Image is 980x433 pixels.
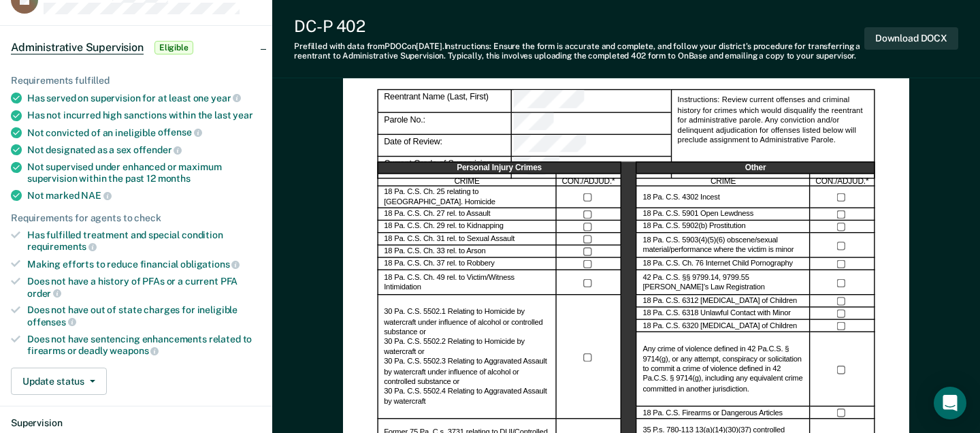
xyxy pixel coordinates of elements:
[384,259,494,269] label: 18 Pa. C.S. Ch. 37 rel. to Robbery
[384,272,550,292] label: 18 Pa. C.S. Ch. 49 rel. to Victim/Witness Intimidation
[294,42,864,61] div: Prefilled with data from PDOC on [DATE] . Instructions: Ensure the form is accurate and complete,...
[810,174,875,187] div: CON./ADJUD.*
[294,16,864,36] div: DC-P 402
[512,157,671,178] div: Current Grade of Supervision
[11,75,261,86] div: Requirements fulfilled
[133,144,182,155] span: offender
[27,258,261,270] div: Making efforts to reduce financial
[27,304,261,327] div: Does not have out of state charges for ineligible
[636,174,811,187] div: CRIME
[377,112,511,134] div: Parole No.:
[377,157,511,178] div: Current Grade of Supervision
[642,296,797,306] label: 18 Pa. C.S. 6312 [MEDICAL_DATA] of Children
[27,189,261,202] div: Not marked
[642,192,719,202] label: 18 Pa. C.S. 4302 Incest
[27,241,97,252] span: requirements
[27,144,261,156] div: Not designated as a sex
[377,134,511,156] div: Date of Review:
[384,234,514,244] label: 18 Pa. C.S. Ch. 31 rel. to Sexual Assault
[180,259,240,270] span: obligations
[377,37,544,80] img: PDOC Logo
[27,110,261,121] div: Has not incurred high sanctions within the last
[11,368,107,395] button: Update status
[384,308,550,407] label: 30 Pa. C.S. 5502.1 Relating to Homicide by watercraft under influence of alcohol or controlled su...
[110,345,159,356] span: weapons
[158,127,202,138] span: offense
[384,222,503,232] label: 18 Pa. C.S. Ch. 29 rel. to Kidnapping
[512,112,671,134] div: Parole No.:
[642,408,782,418] label: 18 Pa. C.S. Firearms or Dangerous Articles
[377,161,621,174] div: Personal Injury Crimes
[384,246,485,257] label: 18 Pa. C.S. Ch. 33 rel. to Arson
[642,272,803,292] label: 42 Pa. C.S. §§ 9799.14, 9799.55 [PERSON_NAME]’s Law Registration
[671,89,875,178] div: Instructions: Review current offenses and criminal history for crimes which would disqualify the ...
[934,387,966,419] div: Open Intercom Messenger
[81,190,111,201] span: NAE
[27,317,76,327] span: offenses
[27,276,261,299] div: Does not have a history of PFAs or a current PFA order
[27,92,261,104] div: Has served on supervision for at least one
[27,229,261,253] div: Has fulfilled treatment and special condition
[642,321,797,331] label: 18 Pa. C.S. 6320 [MEDICAL_DATA] of Children
[233,110,252,121] span: year
[642,308,790,319] label: 18 Pa. C.S. 6318 Unlawful Contact with Minor
[11,417,261,429] dt: Supervision
[27,334,261,357] div: Does not have sentencing enhancements related to firearms or deadly
[27,161,261,185] div: Not supervised under enhanced or maximum supervision within the past 12
[377,174,556,187] div: CRIME
[27,127,261,139] div: Not convicted of an ineligible
[512,134,671,156] div: Date of Review:
[377,89,511,112] div: Reentrant Name (Last, First)
[864,27,958,50] button: Download DOCX
[11,41,144,54] span: Administrative Supervision
[642,259,792,269] label: 18 Pa. C.S. Ch. 76 Internet Child Pornography
[557,174,621,187] div: CON./ADJUD.*
[384,210,490,220] label: 18 Pa. C.S. Ch. 27 rel. to Assault
[158,173,191,184] span: months
[642,222,745,232] label: 18 Pa. C.S. 5902(b) Prostitution
[154,41,193,54] span: Eligible
[642,210,753,220] label: 18 Pa. C.S. 5901 Open Lewdness
[642,344,803,394] label: Any crime of violence defined in 42 Pa.C.S. § 9714(g), or any attempt, conspiracy or solicitation...
[211,93,241,103] span: year
[642,236,803,255] label: 18 Pa. C.S. 5903(4)(5)(6) obscene/sexual material/performance where the victim is minor
[384,187,550,207] label: 18 Pa. C.S. Ch. 25 relating to [GEOGRAPHIC_DATA]. Homicide
[512,89,671,112] div: Reentrant Name (Last, First)
[11,212,261,224] div: Requirements for agents to check
[636,161,875,174] div: Other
